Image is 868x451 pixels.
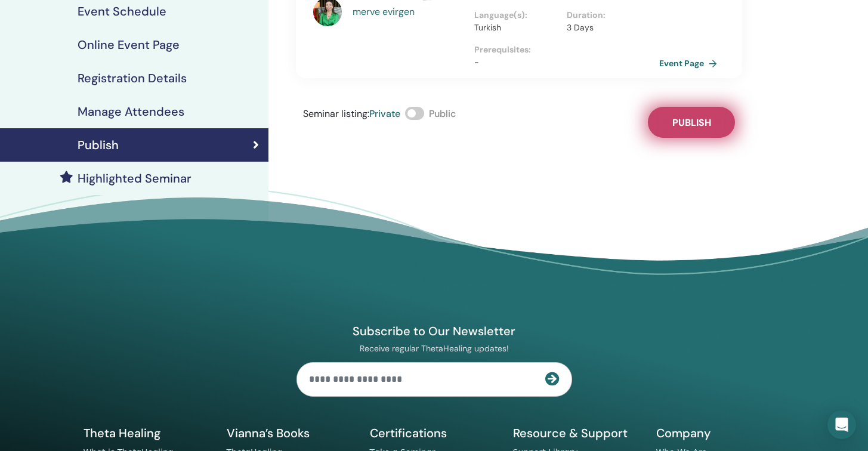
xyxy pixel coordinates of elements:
[827,410,856,439] div: Open Intercom Messenger
[227,425,356,441] h5: Vianna’s Books
[513,425,642,441] h5: Resource & Support
[567,21,652,34] p: 3 Days
[672,116,711,129] span: Publish
[78,171,191,186] h4: Highlighted Seminar
[659,54,722,72] a: Event Page
[370,425,499,441] h5: Certifications
[656,425,785,441] h5: Company
[474,21,560,34] p: Turkish
[78,38,180,52] h4: Online Event Page
[429,107,456,120] span: Public
[567,9,652,21] p: Duration :
[78,104,184,119] h4: Manage Attendees
[78,138,119,152] h4: Publish
[474,44,659,56] p: Prerequisites :
[474,9,560,21] p: Language(s) :
[84,425,212,441] h5: Theta Healing
[78,4,166,18] h4: Event Schedule
[353,5,463,19] a: merve evirgen
[303,107,369,120] span: Seminar listing :
[369,107,400,120] span: Private
[296,323,572,339] h4: Subscribe to Our Newsletter
[474,56,659,69] p: -
[648,107,735,138] button: Publish
[296,343,572,354] p: Receive regular ThetaHealing updates!
[78,71,187,85] h4: Registration Details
